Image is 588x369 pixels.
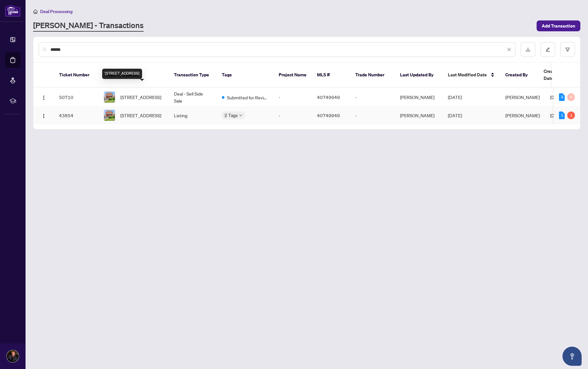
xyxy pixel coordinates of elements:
td: 50710 [54,88,99,107]
span: download [526,47,530,52]
span: [DATE] [448,94,462,100]
span: home [33,9,38,14]
th: Trade Number [350,63,395,88]
span: edit [546,47,550,52]
button: edit [540,42,555,57]
span: [DATE] [448,112,462,118]
th: Property Address [99,63,169,88]
th: MLS # [312,63,350,88]
span: 40749949 [317,94,340,100]
th: Transaction Type [169,63,217,88]
div: 0 [567,93,575,101]
span: Submitted for Review [227,94,268,101]
span: 2 Tags [224,111,238,119]
td: Deal - Sell Side Sale [169,88,217,107]
span: Created Date [544,68,570,82]
td: [PERSON_NAME] [395,107,443,124]
img: thumbnail-img [104,110,115,121]
span: [PERSON_NAME] [505,94,540,100]
span: [STREET_ADDRESS] [120,112,161,119]
td: Listing [169,107,217,124]
div: [STREET_ADDRESS] [102,69,142,79]
span: filter [565,47,570,52]
button: filter [560,42,575,57]
td: - [350,107,395,124]
span: Add Transaction [542,21,575,31]
span: Last Modified Date [448,71,487,78]
th: Created By [500,63,539,88]
div: 1 [559,111,565,119]
a: [PERSON_NAME] - Transactions [33,20,144,32]
td: - [350,88,395,107]
span: [DATE] [550,94,564,100]
img: Profile Icon [7,350,19,362]
td: - [274,88,312,107]
th: Project Name [274,63,312,88]
th: Ticket Number [54,63,99,88]
span: down [239,114,242,117]
th: Last Modified Date [443,63,500,88]
span: Deal Processing [40,9,72,14]
div: 3 [559,93,565,101]
button: Logo [39,92,49,102]
span: [DATE] [550,112,564,118]
img: logo [5,5,20,17]
button: download [521,42,535,57]
td: 43854 [54,107,99,124]
th: Last Updated By [395,63,443,88]
img: Logo [41,113,46,119]
span: [PERSON_NAME] [505,112,540,118]
img: Logo [41,95,46,100]
img: thumbnail-img [104,92,115,103]
td: - [274,107,312,124]
button: Add Transaction [537,20,580,31]
button: Logo [39,110,49,120]
th: Tags [217,63,274,88]
td: [PERSON_NAME] [395,88,443,107]
span: close [507,47,511,52]
span: [STREET_ADDRESS] [120,94,161,101]
th: Created Date [539,63,583,88]
button: Open asap [562,347,582,366]
span: 40749949 [317,112,340,118]
div: 1 [567,111,575,119]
